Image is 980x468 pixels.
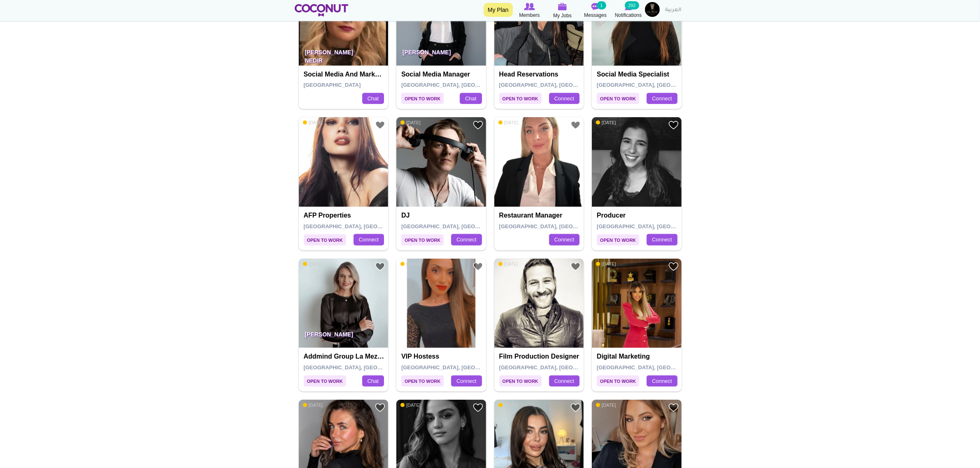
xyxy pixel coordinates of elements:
small: 292 [625,1,639,9]
span: Messages [584,11,607,19]
span: [DATE] [498,402,519,408]
h4: VIP hostess [401,353,483,360]
span: [DATE] [596,261,616,267]
span: Notifications [615,11,642,19]
span: [DATE] [400,261,421,267]
span: Open to Work [304,234,346,246]
h4: Addmind group La Mezcaleria floor supervisor /office manager Escudo group/ content creator [304,353,386,360]
span: [GEOGRAPHIC_DATA], [GEOGRAPHIC_DATA] [304,364,421,371]
h4: Restaurant Manager [499,212,581,219]
a: Add to Favourites [375,403,385,413]
span: [GEOGRAPHIC_DATA], [GEOGRAPHIC_DATA] [499,364,617,371]
h4: Digital Marketing [597,353,679,360]
a: Notifications Notifications 292 [612,2,645,19]
span: [GEOGRAPHIC_DATA], [GEOGRAPHIC_DATA] [304,223,421,229]
a: Messages Messages 1 [579,2,612,19]
h4: social media and marketing [304,71,386,78]
a: العربية [661,2,686,19]
span: [DATE] [596,120,616,125]
span: [DATE] [303,402,323,408]
a: Chat [460,93,482,104]
span: My Jobs [553,12,572,20]
span: Open to Work [401,93,444,104]
a: Connect [451,375,482,387]
span: [GEOGRAPHIC_DATA], [GEOGRAPHIC_DATA] [597,223,714,229]
a: Connect [549,93,580,104]
h4: Head Reservations [499,71,581,78]
a: Add to Favourites [570,262,581,272]
h4: Social Media Manager [401,71,483,78]
span: [GEOGRAPHIC_DATA] [304,82,361,88]
span: [GEOGRAPHIC_DATA], [GEOGRAPHIC_DATA] [401,82,519,88]
h4: Social Media Specialist [597,71,679,78]
a: Add to Favourites [668,262,679,272]
a: Connect [647,93,677,104]
span: Open to Work [401,375,444,387]
p: [PERSON_NAME] Nedir [299,43,389,66]
a: Add to Favourites [668,120,679,130]
span: Open to Work [597,234,639,246]
small: 1 [597,1,606,9]
img: My Jobs [558,3,567,10]
span: Open to Work [499,375,542,387]
h4: DJ [401,212,483,219]
span: Members [519,11,540,19]
img: Home [295,4,349,16]
a: Add to Favourites [570,120,581,130]
span: Open to Work [304,375,346,387]
a: Connect [647,234,677,246]
span: Open to Work [499,93,542,104]
span: [GEOGRAPHIC_DATA], [GEOGRAPHIC_DATA] [499,223,617,229]
span: [DATE] [498,261,519,267]
span: [GEOGRAPHIC_DATA], [GEOGRAPHIC_DATA] [499,82,617,88]
span: [GEOGRAPHIC_DATA], [GEOGRAPHIC_DATA] [401,223,519,229]
p: [PERSON_NAME] [299,325,389,348]
img: Messages [591,3,600,10]
img: Browse Members [524,3,535,10]
span: Open to Work [597,375,639,387]
a: Add to Favourites [473,262,483,272]
span: [DATE] [596,402,616,408]
a: Add to Favourites [375,120,385,130]
span: [DATE] [498,120,519,125]
span: Open to Work [401,234,444,246]
a: Add to Favourites [473,403,483,413]
h4: Film Production Designer [499,353,581,360]
a: My Plan [484,3,513,17]
a: Connect [549,375,580,387]
a: Connect [451,234,482,246]
span: [DATE] [400,120,421,125]
h4: AFP Properties [304,212,386,219]
a: My Jobs My Jobs [546,2,579,20]
a: Connect [549,234,580,246]
a: Add to Favourites [473,120,483,130]
a: Chat [362,375,384,387]
a: Add to Favourites [668,403,679,413]
a: Add to Favourites [375,262,385,272]
h4: Producer [597,212,679,219]
a: Browse Members Members [513,2,546,19]
span: [DATE] [303,261,323,267]
span: [GEOGRAPHIC_DATA], [GEOGRAPHIC_DATA] [597,364,714,371]
span: [DATE] [303,120,323,125]
a: Connect [647,375,677,387]
span: [GEOGRAPHIC_DATA], [GEOGRAPHIC_DATA] [597,82,714,88]
p: [PERSON_NAME] [396,43,486,66]
span: Open to Work [597,93,639,104]
a: Chat [362,93,384,104]
a: Connect [354,234,384,246]
a: Add to Favourites [570,403,581,413]
span: [GEOGRAPHIC_DATA], [GEOGRAPHIC_DATA] [401,364,519,371]
img: Notifications [625,3,632,10]
span: [DATE] [400,402,421,408]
